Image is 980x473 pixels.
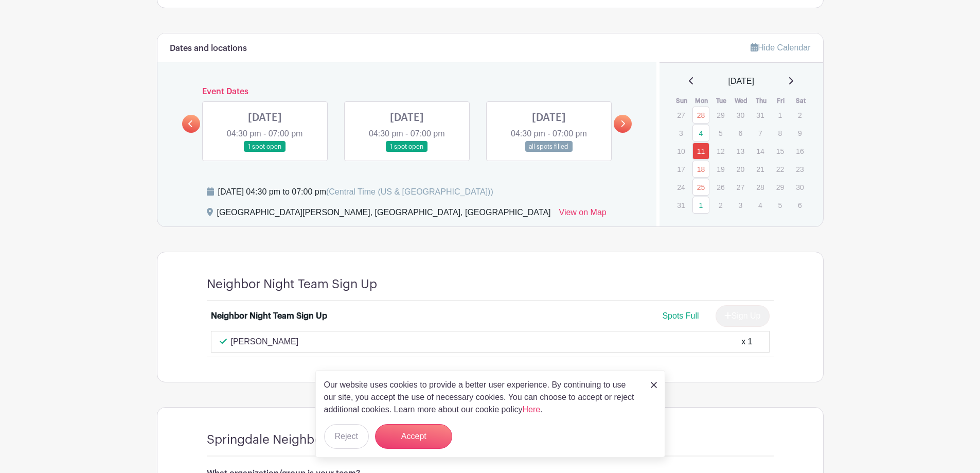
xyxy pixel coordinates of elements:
p: Our website uses cookies to provide a better user experience. By continuing to use our site, you ... [324,379,640,416]
div: [DATE] 04:30 pm to 07:00 pm [218,186,493,198]
p: 20 [732,161,749,177]
p: 1 [772,107,789,123]
p: 15 [772,143,789,159]
p: 27 [732,179,749,195]
a: 25 [692,179,709,196]
p: 10 [672,143,689,159]
img: close_button-5f87c8562297e5c2d7936805f587ecaba9071eb48480494691a3f1689db116b3.svg [651,382,657,388]
a: Hide Calendar [751,43,810,52]
a: 18 [692,161,709,178]
h4: Neighbor Night Team Sign Up [207,277,377,292]
th: Thu [751,96,771,106]
p: 5 [772,197,789,213]
th: Tue [711,96,732,106]
p: 3 [732,197,749,213]
p: 29 [712,107,729,123]
p: 16 [791,143,808,159]
p: 2 [791,107,808,123]
p: 14 [752,143,769,159]
th: Sat [791,96,811,106]
div: x 1 [741,336,752,348]
h6: Dates and locations [170,44,247,54]
p: 4 [752,197,769,213]
h6: Event Dates [200,87,614,97]
h4: Springdale Neighbor Night Team Sign Up [207,432,443,447]
div: [GEOGRAPHIC_DATA][PERSON_NAME], [GEOGRAPHIC_DATA], [GEOGRAPHIC_DATA] [217,206,551,223]
p: 6 [791,197,808,213]
button: Accept [375,424,452,449]
p: 23 [791,161,808,177]
p: 21 [752,161,769,177]
a: 4 [692,125,709,142]
p: 27 [672,107,689,123]
a: 28 [692,107,709,124]
p: 28 [752,179,769,195]
p: 30 [791,179,808,195]
p: 31 [752,107,769,123]
p: 31 [672,197,689,213]
th: Fri [771,96,791,106]
p: 2 [712,197,729,213]
a: 1 [692,197,709,214]
p: 30 [732,107,749,123]
p: 5 [712,125,729,141]
p: 9 [791,125,808,141]
button: Reject [324,424,369,449]
a: 11 [692,143,709,160]
p: 22 [772,161,789,177]
p: 6 [732,125,749,141]
div: Neighbor Night Team Sign Up [211,310,327,322]
th: Wed [732,96,752,106]
span: [DATE] [728,75,754,87]
span: Spots Full [662,311,699,320]
p: 19 [712,161,729,177]
span: (Central Time (US & [GEOGRAPHIC_DATA])) [326,187,493,196]
p: 12 [712,143,729,159]
p: 8 [772,125,789,141]
th: Mon [692,96,712,106]
a: Here [523,405,541,414]
p: [PERSON_NAME] [231,336,299,348]
p: 24 [672,179,689,195]
th: Sun [672,96,692,106]
p: 3 [672,125,689,141]
p: 26 [712,179,729,195]
p: 13 [732,143,749,159]
p: 7 [752,125,769,141]
p: 17 [672,161,689,177]
p: 29 [772,179,789,195]
a: View on Map [559,206,607,223]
